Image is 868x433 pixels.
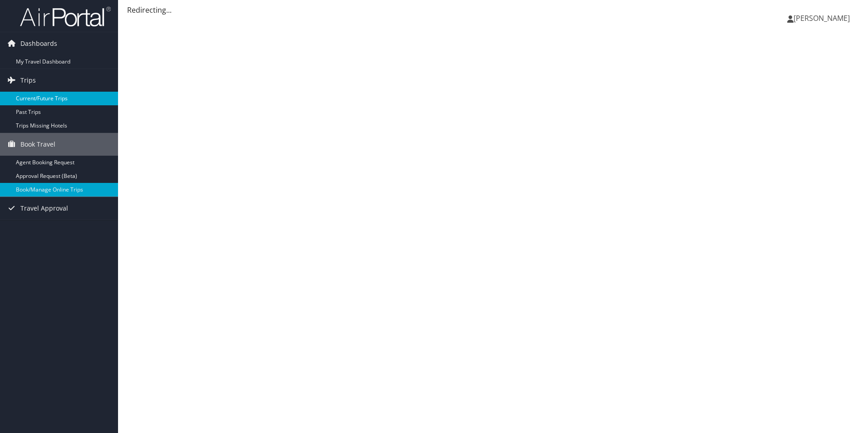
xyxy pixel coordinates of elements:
[127,5,859,15] div: Redirecting...
[794,13,850,23] span: [PERSON_NAME]
[20,6,111,27] img: airportal-logo.png
[787,5,859,32] a: [PERSON_NAME]
[20,69,36,92] span: Trips
[20,32,57,55] span: Dashboards
[20,197,68,220] span: Travel Approval
[20,133,55,156] span: Book Travel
